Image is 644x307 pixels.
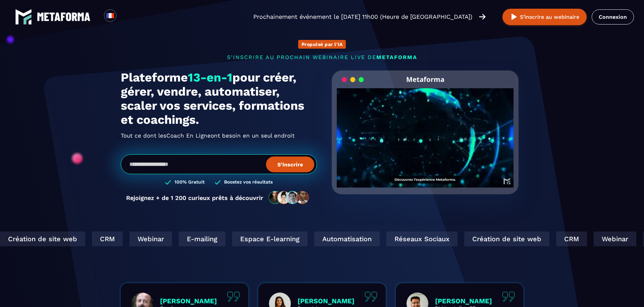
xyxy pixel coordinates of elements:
[69,232,100,246] div: CRM
[406,70,444,88] h2: Metaforma
[116,9,133,24] div: Search for option
[510,13,518,21] img: play
[502,9,587,25] button: S’inscrire au webinaire
[592,9,634,24] a: Connexion
[337,88,514,176] video: Your browser does not support the video tag.
[121,130,317,141] h2: Tout ce dont les ont besoin en un seul endroit
[215,179,221,186] img: checked
[267,191,312,205] img: community-people
[365,292,377,302] img: quote
[253,12,472,21] p: Prochainement événement le [DATE] 11h00 (Heure de [GEOGRAPHIC_DATA])
[121,54,523,60] p: s'inscrire au prochain webinaire live de
[174,179,205,186] h3: 100% Gratuit
[122,13,127,21] input: Search for option
[106,11,114,20] img: fr
[571,232,613,246] div: Webinar
[533,232,564,246] div: CRM
[266,156,314,172] button: S’inscrire
[364,232,435,246] div: Réseaux Sociaux
[298,297,355,305] p: [PERSON_NAME]
[107,232,149,246] div: Webinar
[188,70,232,85] span: 13-en-1
[441,232,527,246] div: Création de site web
[502,292,515,302] img: quote
[291,232,357,246] div: Automatisation
[224,179,273,186] h3: Boostez vos résultats
[15,8,32,25] img: logo
[342,76,364,83] img: loading
[376,54,417,60] span: METAFORMA
[209,232,285,246] div: Espace E-learning
[121,70,317,127] h1: Plateforme pour créer, gérer, vendre, automatiser, scaler vos services, formations et coachings.
[166,130,211,141] span: Coach En Ligne
[302,42,343,47] p: Propulsé par l'IA
[479,13,486,20] img: arrow-right
[165,179,171,186] img: checked
[435,297,492,305] p: [PERSON_NAME]
[126,194,263,201] p: Rejoignez + de 1 200 curieux prêts à découvrir
[160,297,217,305] p: [PERSON_NAME]
[37,12,91,21] img: logo
[227,292,240,302] img: quote
[156,232,203,246] div: E-mailing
